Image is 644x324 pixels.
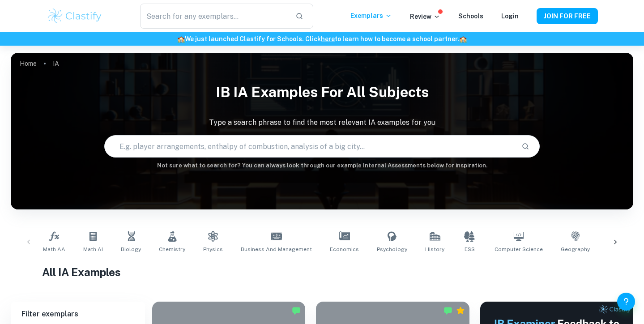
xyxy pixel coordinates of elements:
a: Login [501,13,519,20]
p: Review [410,12,440,21]
p: Type a search phrase to find the most relevant IA examples for you [11,117,633,128]
span: Economics [330,245,359,253]
h1: IB IA examples for all subjects [11,78,633,107]
h1: All IA Examples [42,264,602,280]
span: Chemistry [159,245,185,253]
span: Math AA [43,245,65,253]
img: Marked [444,306,452,315]
h6: Not sure what to search for? You can always look through our example Internal Assessments below f... [11,161,633,170]
span: Physics [203,245,223,253]
span: 🏫 [459,35,467,43]
span: Geography [561,245,590,253]
span: History [425,245,444,253]
a: here [321,35,335,43]
input: Search for any exemplars... [140,4,288,29]
img: Clastify logo [47,7,103,25]
span: Computer Science [495,245,543,253]
a: Schools [458,13,483,20]
span: Psychology [377,245,407,253]
span: Math AI [83,245,103,253]
span: ESS [465,245,475,253]
a: Home [20,57,37,70]
span: 🏫 [177,35,185,43]
button: Search [518,139,533,154]
p: IA [53,59,59,68]
button: JOIN FOR FREE [537,8,598,24]
span: Biology [121,245,141,253]
span: Business and Management [241,245,312,253]
img: Marked [292,306,301,315]
button: Help and Feedback [617,293,635,311]
div: Premium [456,306,465,315]
p: Exemplars [350,11,392,21]
input: E.g. player arrangements, enthalpy of combustion, analysis of a big city... [105,134,515,159]
h6: We just launched Clastify for Schools. Click to learn how to become a school partner. [2,34,642,44]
